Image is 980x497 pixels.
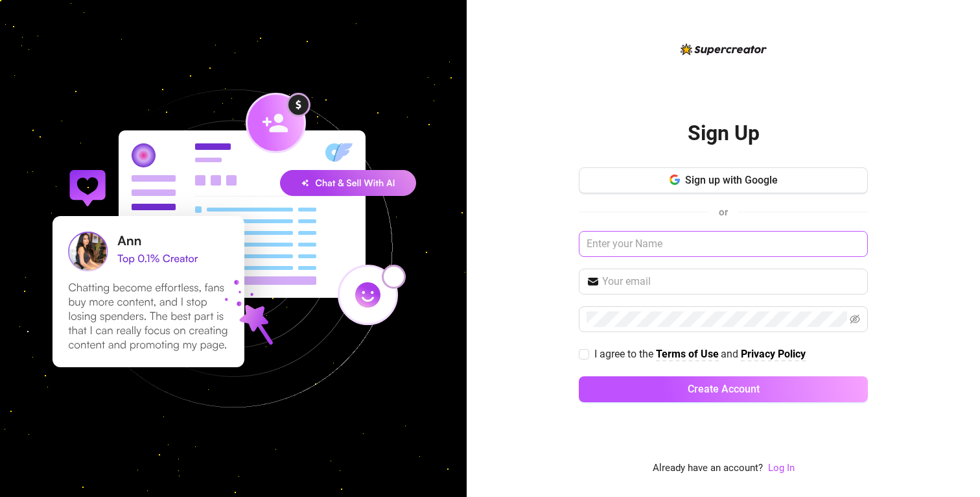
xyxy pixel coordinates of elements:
[579,167,868,193] button: Sign up with Google
[579,376,868,402] button: Create Account
[719,206,728,218] span: or
[741,348,806,360] strong: Privacy Policy
[9,24,458,473] img: signup-background-D0MIrEPF.svg
[850,314,860,324] span: eye-invisible
[768,461,795,476] a: Log In
[653,461,763,476] span: Already have an account?
[685,174,778,186] span: Sign up with Google
[768,462,795,474] a: Log In
[688,120,760,147] h2: Sign Up
[741,348,806,361] a: Privacy Policy
[721,348,741,360] span: and
[579,231,868,257] input: Enter your Name
[656,348,719,361] a: Terms of Use
[688,383,760,395] span: Create Account
[656,348,719,360] strong: Terms of Use
[594,348,656,360] span: I agree to the
[602,274,860,289] input: Your email
[681,43,767,55] img: logo-BBDzfeDw.svg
